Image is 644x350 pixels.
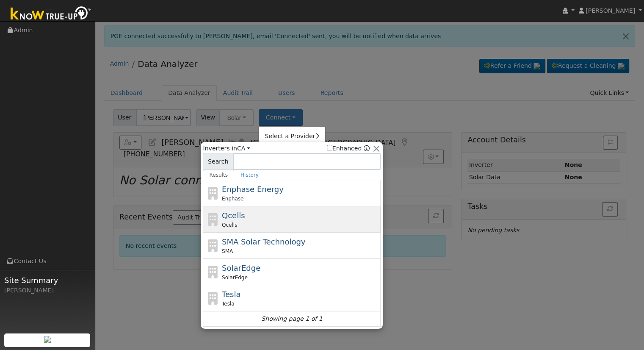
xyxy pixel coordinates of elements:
span: Show enhanced providers [327,144,370,153]
a: Enhanced Providers [364,145,370,152]
a: CA [237,145,250,152]
span: SolarEdge [222,274,248,281]
label: Enhanced [327,144,362,153]
a: History [234,170,265,180]
span: SMA Solar Technology [222,237,305,246]
span: [PERSON_NAME] [586,7,635,14]
input: Enhanced [327,145,332,150]
div: [PERSON_NAME] [4,286,91,295]
i: Showing page 1 of 1 [261,314,322,323]
span: Enphase [222,195,243,203]
img: Know True-Up [6,5,95,24]
span: Search [203,153,233,170]
span: Site Summary [4,275,91,286]
a: Results [203,170,234,180]
span: Enphase Energy [222,185,284,194]
span: Tesla [222,290,240,299]
span: SMA [222,247,233,255]
span: Qcells [222,221,237,229]
span: Qcells [222,211,245,220]
span: Tesla [222,300,235,308]
a: Select a Provider [259,130,325,142]
img: retrieve [44,336,51,343]
span: Inverters in [203,144,250,153]
span: SolarEdge [222,264,260,272]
